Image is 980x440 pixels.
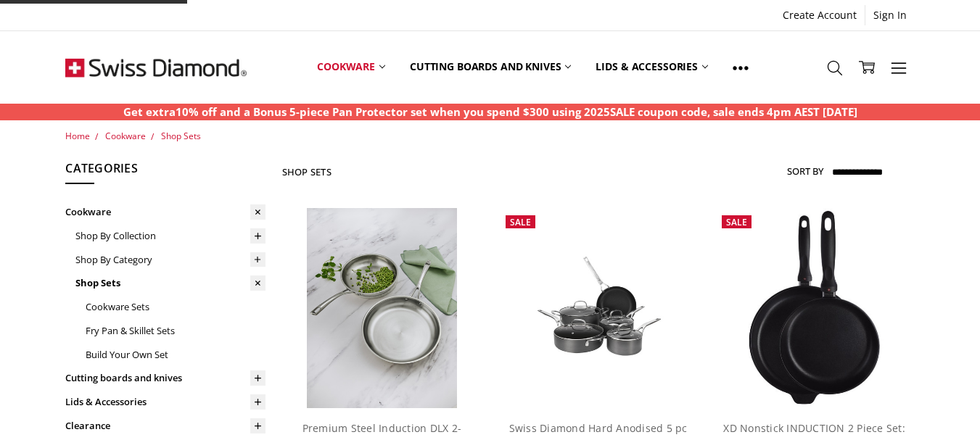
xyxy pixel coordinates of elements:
a: Shop By Category [75,248,265,272]
a: Premium steel DLX 2pc fry pan set (28 and 24cm) life style shot [282,208,482,408]
a: Build Your Own Set [86,343,265,367]
a: Shop Sets [161,130,201,142]
a: XD Nonstick INDUCTION 2 Piece Set: Fry Pan Duo - 24CM & 28CM [715,208,915,408]
a: Cookware [105,130,146,142]
a: Cookware [305,35,398,99]
h5: Categories [65,159,265,184]
img: Free Shipping On Every Order [65,31,247,104]
a: Lids & Accessories [65,390,265,414]
h1: Shop Sets [282,166,332,178]
p: Get extra10% off and a Bonus 5-piece Pan Protector set when you spend $300 using 2025SALE coupon ... [123,104,857,120]
img: XD Nonstick INDUCTION 2 Piece Set: Fry Pan Duo - 24CM & 28CM [745,208,884,408]
a: Cutting boards and knives [398,35,584,99]
a: Cookware [65,200,265,224]
a: Fry Pan & Skillet Sets [86,319,265,343]
span: Sale [726,216,747,228]
a: Clearance [65,414,265,438]
span: Sale [510,216,531,228]
a: Swiss Diamond Hard Anodised 5 pc set (20 & 28cm fry pan, 16cm sauce pan w lid, 24x7cm saute pan w... [498,208,699,408]
img: Premium steel DLX 2pc fry pan set (28 and 24cm) life style shot [307,208,457,408]
a: Lids & Accessories [583,35,720,99]
a: Create Account [775,5,865,25]
img: Swiss Diamond Hard Anodised 5 pc set (20 & 28cm fry pan, 16cm sauce pan w lid, 24x7cm saute pan w... [498,241,699,375]
a: Cookware Sets [86,295,265,319]
a: Show All [720,35,761,100]
a: Cutting boards and knives [65,366,265,390]
a: Shop Sets [75,271,265,295]
a: Shop By Collection [75,224,265,248]
label: Sort By [787,159,823,183]
a: Sign In [865,5,915,25]
a: Home [65,130,90,142]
